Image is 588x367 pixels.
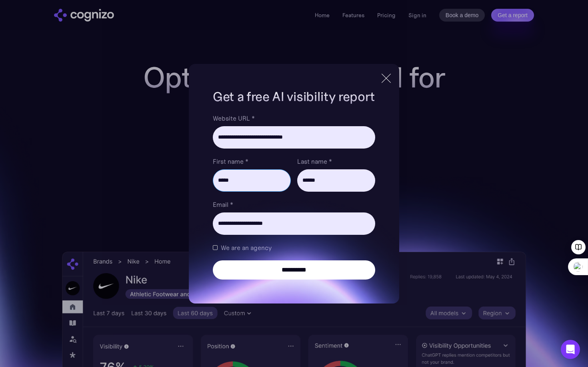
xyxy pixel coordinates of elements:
label: Last name * [297,157,375,166]
span: We are an agency [221,243,272,252]
label: First name * [213,157,291,166]
form: Brand Report Form [213,113,375,280]
h1: Get a free AI visibility report [213,88,375,105]
label: Website URL * [213,113,375,123]
label: Email * [213,200,375,209]
div: Open Intercom Messenger [561,340,580,359]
